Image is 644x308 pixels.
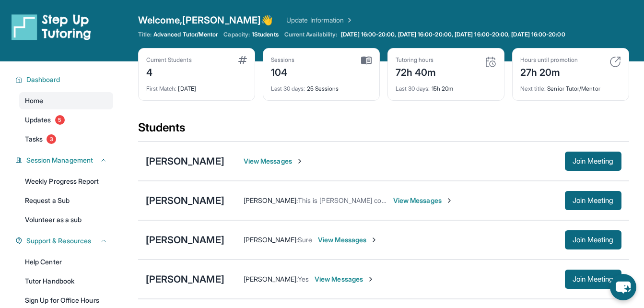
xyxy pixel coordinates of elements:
[19,130,113,148] a: Tasks3
[315,274,375,284] span: View Messages
[223,31,250,38] span: Capacity:
[19,272,113,290] a: Tutor Handbook
[146,272,224,286] div: [PERSON_NAME]
[298,196,638,204] span: This is [PERSON_NAME] confirming [PERSON_NAME]'s tutoring, scheduled for 7:00 pm tonight, [DATE]....
[238,56,247,64] img: card
[146,79,247,93] div: [DATE]
[23,75,107,84] button: Dashboard
[25,96,43,106] span: Home
[23,236,107,246] button: Support & Resources
[520,56,578,64] div: Hours until promotion
[573,237,614,243] span: Join Meeting
[244,196,298,204] span: [PERSON_NAME] :
[47,134,56,144] span: 3
[485,56,496,68] img: card
[146,85,177,92] span: First Match :
[271,79,372,93] div: 25 Sessions
[26,155,93,165] span: Session Management
[298,275,309,283] span: Yes
[609,56,621,68] img: card
[610,274,636,300] button: chat-button
[396,79,496,93] div: 15h 20m
[244,236,298,244] span: [PERSON_NAME] :
[25,115,51,125] span: Updates
[396,56,436,64] div: Tutoring hours
[396,64,436,79] div: 72h 40m
[370,236,378,244] img: Chevron-Right
[298,236,312,244] span: Sure
[19,111,113,129] a: Updates5
[138,13,273,27] span: Welcome, [PERSON_NAME] 👋
[573,158,614,164] span: Join Meeting
[12,13,91,40] img: logo
[573,276,614,282] span: Join Meeting
[520,64,578,79] div: 27h 20m
[19,192,113,209] a: Request a Sub
[26,236,91,246] span: Support & Resources
[146,154,224,168] div: [PERSON_NAME]
[153,31,218,38] span: Advanced Tutor/Mentor
[565,152,621,171] button: Join Meeting
[19,211,113,228] a: Volunteer as a sub
[361,56,372,65] img: card
[19,92,113,109] a: Home
[138,31,152,38] span: Title:
[573,198,614,203] span: Join Meeting
[146,233,224,247] div: [PERSON_NAME]
[565,191,621,210] button: Join Meeting
[146,194,224,207] div: [PERSON_NAME]
[344,15,353,25] img: Chevron Right
[445,197,453,204] img: Chevron-Right
[244,156,304,166] span: View Messages
[19,253,113,271] a: Help Center
[393,196,453,205] span: View Messages
[271,56,295,64] div: Sessions
[138,120,629,141] div: Students
[271,64,295,79] div: 104
[271,85,305,92] span: Last 30 days :
[296,157,304,165] img: Chevron-Right
[565,270,621,289] button: Join Meeting
[19,173,113,190] a: Weekly Progress Report
[339,31,567,38] a: [DATE] 16:00-20:00, [DATE] 16:00-20:00, [DATE] 16:00-20:00, [DATE] 16:00-20:00
[396,85,430,92] span: Last 30 days :
[23,155,107,165] button: Session Management
[26,75,60,84] span: Dashboard
[565,230,621,249] button: Join Meeting
[367,275,375,283] img: Chevron-Right
[520,79,621,93] div: Senior Tutor/Mentor
[286,15,353,25] a: Update Information
[25,134,43,144] span: Tasks
[244,275,298,283] span: [PERSON_NAME] :
[146,64,192,79] div: 4
[341,31,565,38] span: [DATE] 16:00-20:00, [DATE] 16:00-20:00, [DATE] 16:00-20:00, [DATE] 16:00-20:00
[318,235,378,245] span: View Messages
[520,85,546,92] span: Next title :
[146,56,192,64] div: Current Students
[252,31,279,38] span: 1 Students
[55,115,65,125] span: 5
[284,31,337,38] span: Current Availability:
